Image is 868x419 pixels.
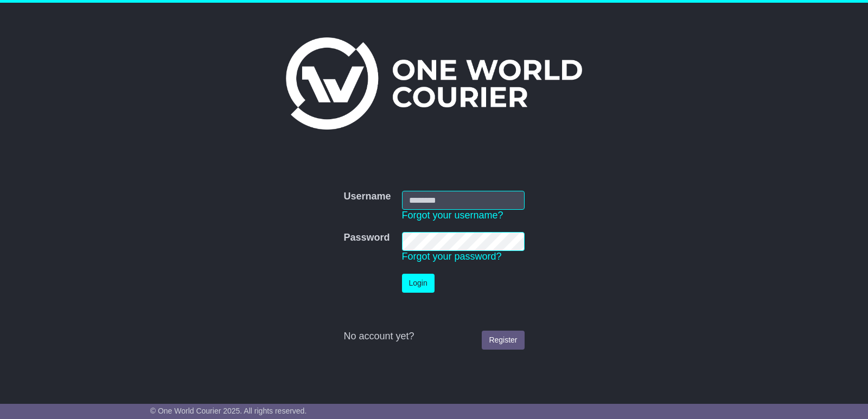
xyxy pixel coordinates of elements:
[343,191,391,203] label: Username
[482,331,524,350] a: Register
[150,407,307,415] span: © One World Courier 2025. All rights reserved.
[343,331,524,343] div: No account yet?
[402,274,435,293] button: Login
[343,232,390,244] label: Password
[402,210,503,221] a: Forgot your username?
[402,251,502,262] a: Forgot your password?
[286,37,582,130] img: One World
